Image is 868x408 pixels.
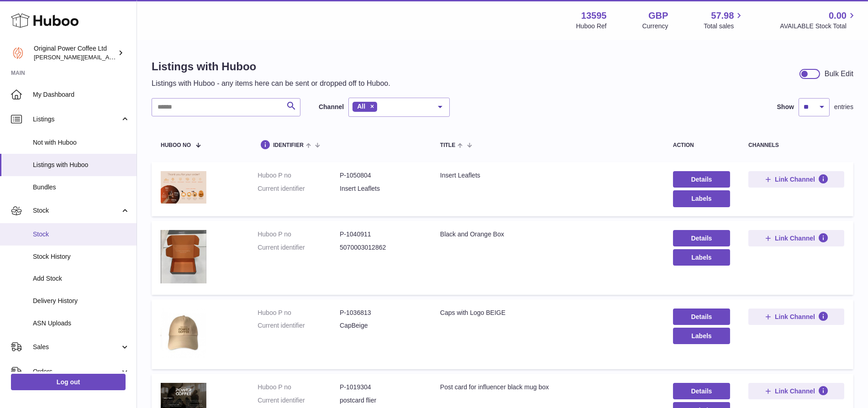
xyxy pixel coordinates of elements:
[273,142,304,148] span: identifier
[581,10,607,22] strong: 13595
[33,161,130,169] span: Listings with Huboo
[33,183,130,192] span: Bundles
[152,59,390,74] h1: Listings with Huboo
[33,206,120,215] span: Stock
[319,103,344,111] label: Channel
[33,230,130,239] span: Stock
[161,309,206,358] img: Caps with Logo BEIGE
[775,387,815,395] span: Link Channel
[258,230,340,239] dt: Huboo P no
[340,171,422,180] dd: P-1050804
[340,396,422,405] dd: postcard flier
[748,142,844,148] div: channels
[33,274,130,283] span: Add Stock
[161,142,191,148] span: Huboo no
[258,383,340,392] dt: Huboo P no
[258,243,340,252] dt: Current identifier
[161,230,206,283] img: Black and Orange Box
[673,328,730,344] button: Labels
[748,383,844,399] button: Link Channel
[440,230,655,239] div: Black and Orange Box
[33,115,120,124] span: Listings
[161,171,206,204] img: Insert Leaflets
[576,22,607,31] div: Huboo Ref
[775,175,815,183] span: Link Channel
[748,171,844,188] button: Link Channel
[34,53,183,61] span: [PERSON_NAME][EMAIL_ADDRESS][DOMAIN_NAME]
[673,309,730,325] a: Details
[775,234,815,242] span: Link Channel
[748,309,844,325] button: Link Channel
[648,10,668,22] strong: GBP
[11,46,25,60] img: aline@drinkpowercoffee.com
[34,44,116,62] div: Original Power Coffee Ltd
[834,103,853,111] span: entries
[711,10,734,22] span: 57.98
[825,69,853,79] div: Bulk Edit
[673,171,730,188] a: Details
[440,309,655,317] div: Caps with Logo BEIGE
[33,90,130,99] span: My Dashboard
[777,103,794,111] label: Show
[11,374,126,390] a: Log out
[775,313,815,321] span: Link Channel
[340,184,422,193] dd: Insert Leaflets
[258,184,340,193] dt: Current identifier
[440,383,655,392] div: Post card for influencer black mug box
[33,138,130,147] span: Not with Huboo
[258,309,340,317] dt: Huboo P no
[33,343,120,351] span: Sales
[357,103,365,110] span: All
[780,22,857,31] span: AVAILABLE Stock Total
[673,230,730,246] a: Details
[440,171,655,180] div: Insert Leaflets
[704,10,744,31] a: 57.98 Total sales
[673,142,730,148] div: action
[33,319,130,328] span: ASN Uploads
[33,252,130,261] span: Stock History
[440,142,455,148] span: title
[152,78,390,89] p: Listings with Huboo - any items here can be sent or dropped off to Huboo.
[780,10,857,31] a: 0.00 AVAILABLE Stock Total
[642,22,668,31] div: Currency
[340,321,422,330] dd: CapBeige
[673,383,730,399] a: Details
[258,396,340,405] dt: Current identifier
[33,367,120,376] span: Orders
[258,171,340,180] dt: Huboo P no
[673,249,730,266] button: Labels
[829,10,847,22] span: 0.00
[340,309,422,317] dd: P-1036813
[748,230,844,246] button: Link Channel
[704,22,744,31] span: Total sales
[340,383,422,392] dd: P-1019304
[33,297,130,305] span: Delivery History
[340,230,422,239] dd: P-1040911
[673,190,730,207] button: Labels
[340,243,422,252] dd: 5070003012862
[258,321,340,330] dt: Current identifier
